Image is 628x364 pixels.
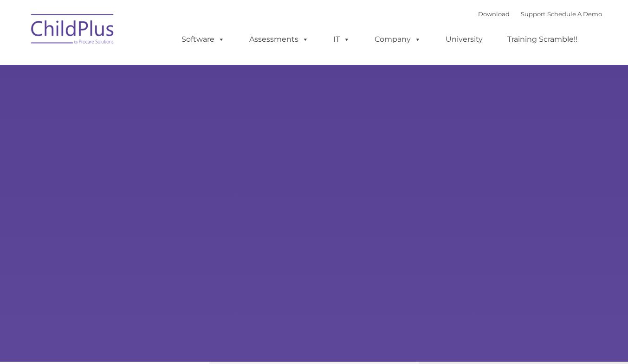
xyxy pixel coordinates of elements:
[478,10,602,18] font: |
[324,30,359,49] a: IT
[478,10,510,18] a: Download
[172,30,234,49] a: Software
[240,30,318,49] a: Assessments
[498,30,587,49] a: Training Scramble!!
[26,7,119,54] img: ChildPlus by Procare Solutions
[521,10,545,18] a: Support
[436,30,492,49] a: University
[365,30,430,49] a: Company
[547,10,602,18] a: Schedule A Demo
